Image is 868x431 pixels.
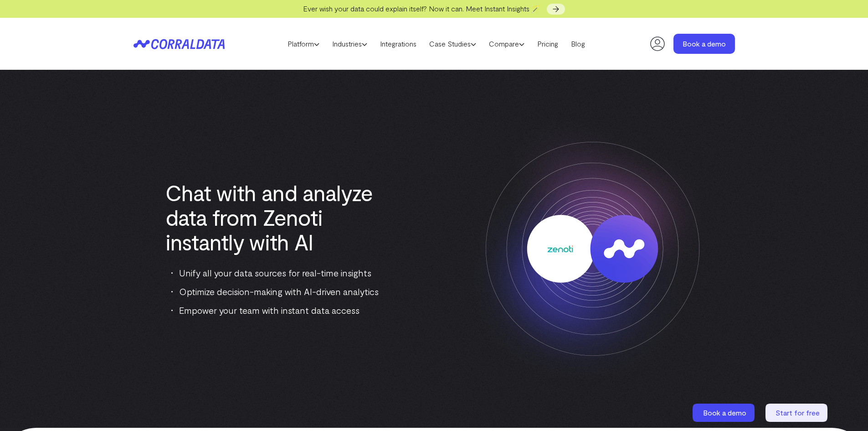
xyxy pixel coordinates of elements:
span: Ever wish your data could explain itself? Now it can. Meet Instant Insights 🪄 [303,4,540,13]
a: Blog [565,37,591,51]
li: Empower your team with instant data access [171,303,386,317]
a: Platform [281,37,326,51]
a: Book a demo [673,34,735,54]
li: Optimize decision-making with AI-driven analytics [171,284,386,299]
span: Book a demo [703,408,746,417]
a: Compare [483,37,531,51]
a: Industries [326,37,374,51]
a: Integrations [374,37,423,51]
a: Pricing [531,37,565,51]
a: Book a demo [693,404,756,422]
a: Start for free [765,404,829,422]
span: Start for free [776,408,820,417]
a: Case Studies [423,37,483,51]
li: Unify all your data sources for real-time insights [171,265,386,280]
h1: Chat with and analyze data from Zenoti instantly with AI [165,180,386,254]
